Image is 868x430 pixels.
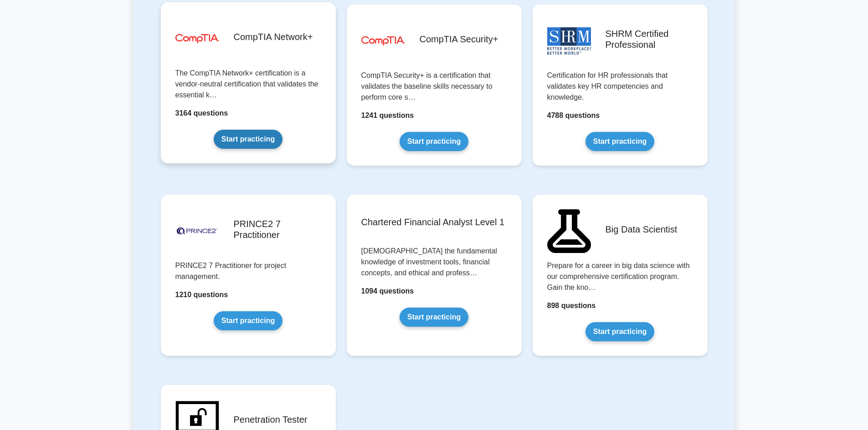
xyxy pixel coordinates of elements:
[400,132,468,151] a: Start practicing
[214,311,282,330] a: Start practicing
[586,322,654,341] a: Start practicing
[586,132,654,151] a: Start practicing
[214,130,282,149] a: Start practicing
[400,308,468,327] a: Start practicing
